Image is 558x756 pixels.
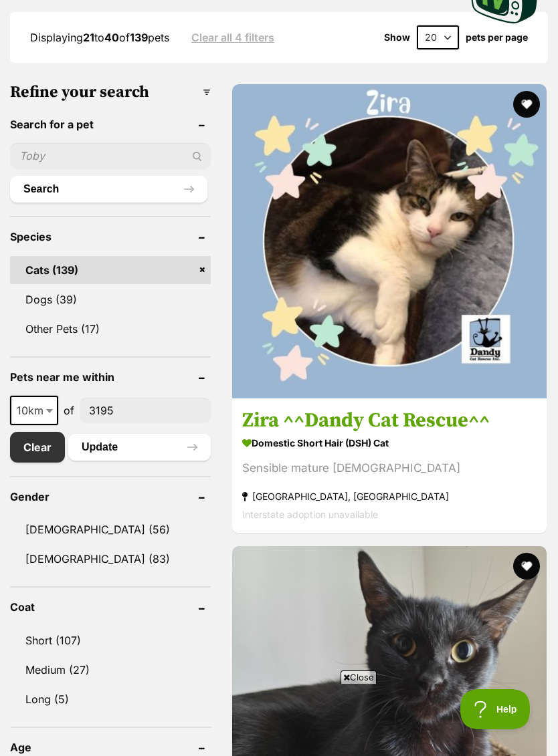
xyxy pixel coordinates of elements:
[130,31,148,44] strong: 139
[68,434,211,461] button: Update
[10,656,211,684] a: Medium (27)
[10,176,207,203] button: Search
[30,31,169,44] span: Displaying to of pets
[341,670,377,684] span: Close
[80,398,211,423] input: postcode
[460,689,531,729] iframe: Help Scout Beacon - Open
[384,32,410,43] span: Show
[242,487,537,505] strong: [GEOGRAPHIC_DATA], [GEOGRAPHIC_DATA]
[513,91,540,118] button: favourite
[10,371,211,383] header: Pets near me within
[242,459,537,477] div: Sensible mature [DEMOGRAPHIC_DATA]
[242,509,378,520] span: Interstate adoption unavailable
[10,396,58,425] span: 10km
[10,285,211,313] a: Dogs (39)
[83,31,94,44] strong: 21
[104,31,119,44] strong: 40
[232,84,547,398] img: Zira ^^Dandy Cat Rescue^^ - Domestic Short Hair (DSH) Cat
[466,32,528,43] label: pets per page
[513,553,540,580] button: favourite
[64,402,74,418] span: of
[10,118,211,130] header: Search for a pet
[10,83,211,102] h3: Refine your search
[10,601,211,613] header: Coat
[232,398,547,533] a: Zira ^^Dandy Cat Rescue^^ Domestic Short Hair (DSH) Cat Sensible mature [DEMOGRAPHIC_DATA] [GEOGR...
[10,143,211,168] input: Toby
[10,685,211,713] a: Long (5)
[10,741,211,753] header: Age
[10,515,211,543] a: [DEMOGRAPHIC_DATA] (56)
[35,689,523,749] iframe: Advertisement
[11,401,57,420] span: 10km
[10,231,211,243] header: Species
[191,31,274,43] a: Clear all 4 filters
[242,408,537,433] h3: Zira ^^Dandy Cat Rescue^^
[10,545,211,573] a: [DEMOGRAPHIC_DATA] (83)
[10,315,211,343] a: Other Pets (17)
[10,432,65,463] a: Clear
[242,433,537,453] strong: Domestic Short Hair (DSH) Cat
[10,491,211,503] header: Gender
[10,256,211,284] a: Cats (139)
[10,626,211,654] a: Short (107)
